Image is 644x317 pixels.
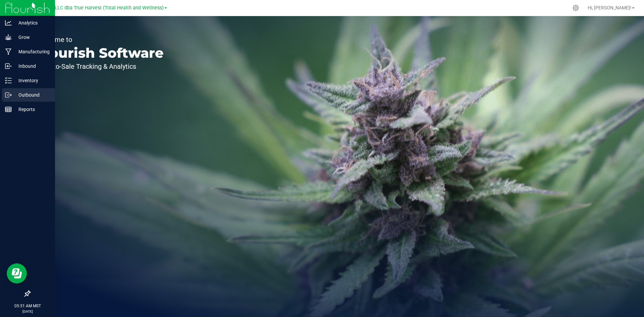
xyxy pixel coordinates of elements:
[12,19,52,27] p: Analytics
[588,5,631,10] span: Hi, [PERSON_NAME]!
[5,77,12,84] inline-svg: Inventory
[5,63,12,69] inline-svg: Inbound
[12,62,52,70] p: Inbound
[36,36,164,43] p: Welcome to
[3,309,52,314] p: [DATE]
[12,76,52,85] p: Inventory
[36,63,164,70] p: Seed-to-Sale Tracking & Analytics
[5,106,12,113] inline-svg: Reports
[36,46,164,60] p: Flourish Software
[5,34,12,41] inline-svg: Grow
[572,5,580,11] div: Manage settings
[12,105,52,113] p: Reports
[3,303,52,309] p: 05:51 AM MST
[12,48,52,56] p: Manufacturing
[5,19,12,26] inline-svg: Analytics
[19,5,164,11] span: DXR FINANCE 4 LLC dba True Harvest (Total Health and Wellness)
[7,263,27,283] iframe: Resource center
[5,92,12,98] inline-svg: Outbound
[12,33,52,41] p: Grow
[12,91,52,99] p: Outbound
[5,48,12,55] inline-svg: Manufacturing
